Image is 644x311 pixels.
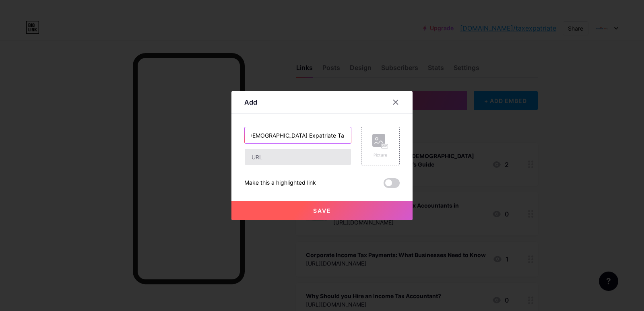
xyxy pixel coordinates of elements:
button: Save [231,201,413,220]
input: URL [245,149,351,165]
div: Make this a highlighted link [244,178,316,188]
div: Add [244,97,257,107]
span: Save [313,207,331,214]
div: Picture [372,152,388,158]
input: Title [245,127,351,143]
